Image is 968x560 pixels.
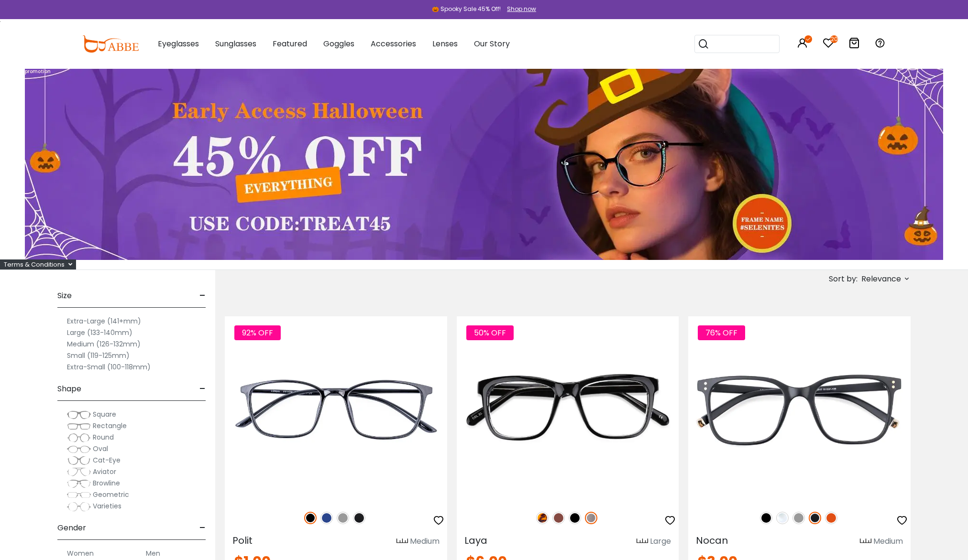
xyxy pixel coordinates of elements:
img: Gray [337,512,349,524]
span: - [199,517,206,539]
img: size ruler [860,538,871,545]
span: Cat-Eye [93,455,121,465]
label: Women [67,548,94,559]
img: Geometric.png [67,490,91,500]
label: Men [146,548,160,559]
span: Lenses [432,38,458,49]
img: Brown [552,512,565,524]
img: size ruler [637,538,648,545]
img: Orange [825,512,837,524]
span: Geometric [93,490,129,499]
span: Featured [273,38,307,49]
span: Goggles [323,38,354,49]
span: Sunglasses [215,38,256,49]
img: Clear [776,512,789,524]
img: Browline.png [67,479,91,488]
img: Matte Black [353,512,365,524]
img: Varieties.png [67,502,91,512]
span: Aviator [93,467,116,476]
img: Rectangle.png [67,421,91,431]
img: Round.png [67,433,91,442]
span: Relevance [861,270,901,288]
span: 76% OFF [698,325,745,340]
span: Gender [57,517,86,539]
img: Aviator.png [67,467,91,477]
img: Blue [320,512,333,524]
div: Medium [873,536,903,547]
label: Extra-Large (141+mm) [67,315,141,327]
img: abbeglasses.com [82,35,139,53]
span: Sort by: [829,273,858,284]
div: Shop now [507,5,536,13]
img: Black [760,512,772,524]
img: Gun Laya - Plastic ,Universal Bridge Fit [457,316,679,501]
img: promotion [25,69,943,260]
span: Our Story [474,38,510,49]
label: Medium (126-132mm) [67,338,141,350]
span: Shape [57,377,81,400]
span: Size [57,284,72,307]
img: Black [569,512,581,524]
div: Medium [410,536,440,547]
img: Gray [792,512,805,524]
div: 🎃 Spooky Sale 45% Off! [432,5,501,13]
img: Black Polit - TR ,Universal Bridge Fit [225,316,447,501]
span: 92% OFF [234,325,281,340]
span: Oval [93,444,108,453]
a: Shop now [502,5,536,13]
span: Accessories [371,38,416,49]
img: Cat-Eye.png [67,456,91,465]
span: Nocan [696,534,728,547]
h1: promotion [25,69,51,75]
span: Polit [232,534,253,547]
img: Matte-black Nocan - TR ,Universal Bridge Fit [688,316,911,501]
img: Oval.png [67,444,91,454]
span: Eyeglasses [158,38,199,49]
img: Matte Black [809,512,821,524]
img: Black [304,512,317,524]
div: Large [650,536,671,547]
img: Square.png [67,410,91,420]
span: 50% OFF [466,325,514,340]
i: 20 [830,35,838,43]
span: Laya [464,534,487,547]
span: Varieties [93,501,121,511]
a: 20 [823,39,834,50]
label: Extra-Small (100-118mm) [67,361,151,373]
img: Leopard [536,512,549,524]
span: - [199,377,206,400]
span: Square [93,409,116,419]
span: Round [93,432,114,442]
span: Browline [93,478,120,488]
span: Rectangle [93,421,127,431]
span: - [199,284,206,307]
img: size ruler [396,538,408,545]
label: Large (133-140mm) [67,327,132,338]
img: Gun [585,512,597,524]
label: Small (119-125mm) [67,350,130,361]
